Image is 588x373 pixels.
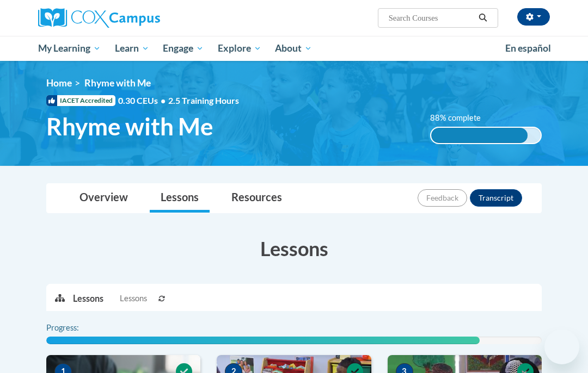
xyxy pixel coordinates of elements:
[73,293,103,304] p: Lessons
[46,77,72,89] a: Home
[268,36,320,61] a: About
[163,42,204,55] span: Engage
[38,42,101,55] span: My Learning
[517,8,550,26] button: Account Settings
[498,37,558,60] a: En español
[84,77,151,89] span: Rhyme with Me
[211,36,268,61] a: Explore
[168,95,239,105] span: 2.5 Training Hours
[115,42,149,55] span: Learn
[475,11,491,24] button: Search
[31,36,108,61] a: My Learning
[46,95,115,106] span: IACET Accredited
[118,95,168,107] span: 0.30 CEUs
[388,11,475,24] input: Search Courses
[108,36,156,61] a: Learn
[431,128,528,143] div: 88% complete
[161,95,166,105] span: •
[544,330,579,364] iframe: Button to launch messaging window
[150,184,210,213] a: Lessons
[38,8,160,28] img: Cox Campus
[69,184,139,213] a: Overview
[156,36,211,61] a: Engage
[30,36,558,61] div: Main menu
[418,189,467,207] button: Feedback
[120,293,147,304] span: Lessons
[220,184,293,213] a: Resources
[38,8,198,28] a: Cox Campus
[218,42,261,55] span: Explore
[46,112,213,141] span: Rhyme with Me
[46,322,109,334] label: Progress:
[46,235,542,262] h3: Lessons
[505,42,551,54] span: En español
[275,42,312,55] span: About
[430,112,493,124] label: 88% complete
[470,189,522,207] button: Transcript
